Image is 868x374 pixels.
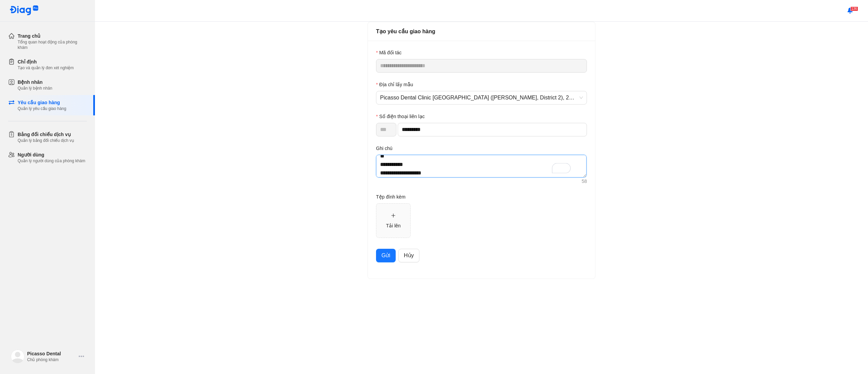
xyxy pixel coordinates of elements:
div: Quản lý bảng đối chiếu dịch vụ [18,138,74,143]
img: logo [9,5,39,16]
div: Tổng quan hoạt động của phòng khám [18,39,87,50]
button: Gửi [376,249,396,262]
label: Tệp đính kèm [376,193,406,201]
div: Picasso Dental [27,350,76,357]
span: Picasso Dental Clinic Ho Chi Minh City (Thao Dien, District 2), 25B Đ. Nguyễn Duy Hiệu, Thảo Điền... [380,91,583,104]
div: Tải lên [386,222,400,229]
img: logo [11,350,24,363]
div: Chủ phòng khám [27,357,76,362]
div: Tạo yêu cầu giao hàng [376,27,587,36]
span: Hủy [404,251,414,260]
div: Bảng đối chiếu dịch vụ [18,131,74,138]
label: Số điện thoại liên lạc [376,113,425,120]
textarea: To enrich screen reader interactions, please activate Accessibility in Grammarly extension settings [376,155,587,177]
div: Bệnh nhân [18,79,52,86]
div: Quản lý yêu cầu giao hàng [18,106,66,111]
div: Quản lý bệnh nhân [18,86,52,91]
div: Trang chủ [18,33,87,39]
div: Yêu cầu giao hàng [18,99,66,106]
div: Quản lý người dùng của phòng khám [18,158,85,164]
label: Ghi chú [376,145,392,152]
span: Gửi [381,251,390,260]
label: Địa chỉ lấy mẫu [376,81,413,88]
label: Mã đối tác [376,49,401,56]
div: Tạo và quản lý đơn xét nghiệm [18,65,74,71]
span: plus [391,213,396,218]
span: plusTải lên [376,204,410,238]
span: 136 [850,6,858,11]
div: Người dùng [18,151,85,158]
div: Chỉ định [18,58,74,65]
button: Hủy [398,249,419,262]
